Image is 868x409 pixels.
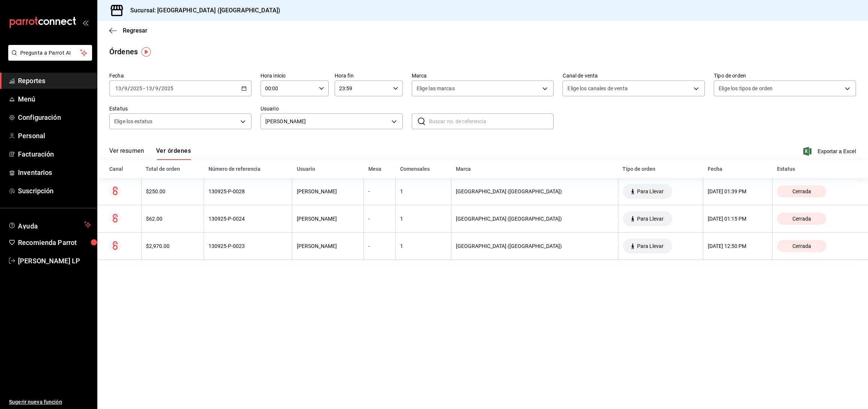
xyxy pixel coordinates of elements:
[208,243,287,249] div: 130925-P-0023
[159,85,161,91] span: /
[109,73,252,78] label: Fecha
[82,19,88,25] button: open_drawer_menu
[18,256,91,266] span: [PERSON_NAME] LP
[115,85,122,91] input: --
[368,216,391,222] div: -
[8,45,92,61] button: Pregunta a Parrot AI
[297,243,359,249] div: [PERSON_NAME]
[109,166,137,172] div: Canal
[708,188,768,194] div: [DATE] 01:39 PM
[789,188,814,194] span: Cerrada
[297,216,359,222] div: [PERSON_NAME]
[634,243,667,249] span: Para Llevar
[719,85,773,92] span: Elige los tipos de orden
[18,186,91,196] span: Suscripción
[634,188,667,194] span: Para Llevar
[114,118,152,125] span: Elige los estatus
[152,85,155,91] span: /
[708,243,768,249] div: [DATE] 12:50 PM
[146,216,200,222] div: $62.00
[155,85,159,91] input: --
[124,6,280,15] h3: Sucursal: [GEOGRAPHIC_DATA] ([GEOGRAPHIC_DATA])
[141,47,151,57] img: Tooltip marker
[456,216,613,222] div: [GEOGRAPHIC_DATA] ([GEOGRAPHIC_DATA])
[9,398,91,406] span: Sugerir nueva función
[456,188,613,194] div: [GEOGRAPHIC_DATA] ([GEOGRAPHIC_DATA])
[400,216,447,222] div: 1
[789,243,814,249] span: Cerrada
[109,147,144,160] button: Ver resumen
[400,188,447,194] div: 1
[18,167,91,178] span: Inventarios
[208,166,288,172] div: Número de referencia
[123,27,147,34] span: Regresar
[143,85,145,91] span: -
[261,106,403,111] label: Usuario
[368,188,391,194] div: -
[156,147,191,160] button: Ver órdenes
[20,49,80,57] span: Pregunta a Parrot AI
[109,106,252,111] label: Estatus
[18,237,91,248] span: Recomienda Parrot
[634,216,667,222] span: Para Llevar
[161,85,174,91] input: ----
[109,147,191,160] div: navigation tabs
[128,85,130,91] span: /
[5,54,92,62] a: Pregunta a Parrot AI
[124,85,128,91] input: --
[18,112,91,122] span: Configuración
[456,166,614,172] div: Marca
[805,147,856,156] button: Exportar a Excel
[412,73,554,78] label: Marca
[563,73,705,78] label: Canal de venta
[368,166,391,172] div: Mesa
[18,131,91,141] span: Personal
[122,85,124,91] span: /
[130,85,143,91] input: ----
[109,46,138,57] div: Órdenes
[297,166,359,172] div: Usuario
[208,188,287,194] div: 130925-P-0028
[18,149,91,159] span: Facturación
[400,166,447,172] div: Comensales
[265,118,389,125] span: [PERSON_NAME]
[335,73,403,78] label: Hora fin
[146,85,152,91] input: --
[429,114,554,129] input: Buscar no. de referencia
[456,243,613,249] div: [GEOGRAPHIC_DATA] ([GEOGRAPHIC_DATA])
[18,220,81,229] span: Ayuda
[777,166,856,172] div: Estatus
[261,73,329,78] label: Hora inicio
[109,27,147,34] button: Regresar
[417,85,455,92] span: Elige las marcas
[297,188,359,194] div: [PERSON_NAME]
[146,166,200,172] div: Total de orden
[708,216,768,222] div: [DATE] 01:15 PM
[18,94,91,104] span: Menú
[714,73,856,78] label: Tipo de orden
[789,216,814,222] span: Cerrada
[400,243,447,249] div: 1
[146,243,200,249] div: $2,970.00
[208,216,287,222] div: 130925-P-0024
[146,188,200,194] div: $250.00
[18,76,91,86] span: Reportes
[368,243,391,249] div: -
[622,166,698,172] div: Tipo de orden
[567,85,627,92] span: Elige los canales de venta
[708,166,768,172] div: Fecha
